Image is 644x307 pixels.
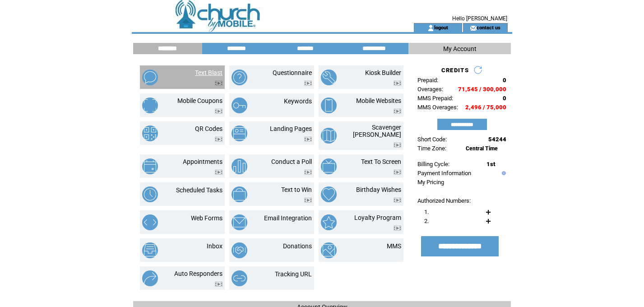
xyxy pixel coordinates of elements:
[441,67,469,74] span: CREDITS
[174,270,222,277] a: Auto Responders
[452,15,507,22] span: Hello [PERSON_NAME]
[434,24,448,30] a: logout
[417,170,471,177] a: Payment Information
[215,81,222,86] img: video.png
[353,124,401,138] a: Scavenger [PERSON_NAME]
[142,270,158,286] img: auto-responders.png
[417,136,447,143] span: Short Code:
[356,97,401,104] a: Mobile Websites
[356,186,401,193] a: Birthday Wishes
[417,197,471,204] span: Authorized Numbers:
[191,214,222,222] a: Web Forms
[281,186,312,193] a: Text to Win
[142,70,158,85] img: text-blast.png
[417,161,449,167] span: Billing Cycle:
[465,104,506,111] span: 2,496 / 75,000
[443,45,477,52] span: My Account
[394,226,401,231] img: video.png
[394,198,401,203] img: video.png
[176,186,222,194] a: Scheduled Tasks
[394,81,401,86] img: video.png
[427,24,434,32] img: account_icon.gif
[394,170,401,175] img: video.png
[264,214,312,222] a: Email Integration
[424,218,429,224] span: 2.
[283,242,312,250] a: Donations
[195,125,222,132] a: QR Codes
[284,98,312,105] a: Keywords
[177,97,222,104] a: Mobile Coupons
[232,126,247,141] img: landing-pages.png
[321,214,337,230] img: loyalty-program.png
[394,143,401,148] img: video.png
[417,179,444,186] a: My Pricing
[503,95,506,102] span: 0
[271,158,312,165] a: Conduct a Poll
[354,214,401,221] a: Loyalty Program
[215,137,222,142] img: video.png
[417,95,453,102] span: MMS Prepaid:
[232,98,247,113] img: keywords.png
[321,158,337,174] img: text-to-screen.png
[361,158,401,165] a: Text To Screen
[500,171,506,175] img: help.gif
[321,128,337,144] img: scavenger-hunt.png
[417,77,438,84] span: Prepaid:
[142,214,158,230] img: web-forms.png
[387,242,401,250] a: MMS
[417,104,458,111] span: MMS Overages:
[142,98,158,113] img: mobile-coupons.png
[304,137,312,142] img: video.png
[503,77,506,84] span: 0
[215,170,222,175] img: video.png
[195,69,222,76] a: Text Blast
[417,145,446,152] span: Time Zone:
[275,270,312,278] a: Tracking URL
[458,86,506,93] span: 71,545 / 300,000
[232,214,247,230] img: email-integration.png
[321,242,337,258] img: mms.png
[207,242,222,250] a: Inbox
[488,136,506,143] span: 54244
[232,242,247,258] img: donations.png
[470,24,477,32] img: contact_us_icon.gif
[142,126,158,141] img: qr-codes.png
[466,145,498,152] span: Central Time
[486,161,495,167] span: 1st
[273,69,312,76] a: Questionnaire
[215,282,222,287] img: video.png
[232,270,247,286] img: tracking-url.png
[232,70,247,85] img: questionnaire.png
[215,109,222,114] img: video.png
[142,242,158,258] img: inbox.png
[304,198,312,203] img: video.png
[394,109,401,114] img: video.png
[321,98,337,113] img: mobile-websites.png
[142,158,158,174] img: appointments.png
[232,186,247,202] img: text-to-win.png
[424,209,429,215] span: 1.
[183,158,222,165] a: Appointments
[142,186,158,202] img: scheduled-tasks.png
[232,158,247,174] img: conduct-a-poll.png
[321,186,337,202] img: birthday-wishes.png
[321,70,337,85] img: kiosk-builder.png
[477,24,500,30] a: contact us
[304,170,312,175] img: video.png
[365,69,401,76] a: Kiosk Builder
[417,86,443,93] span: Overages:
[304,81,312,86] img: video.png
[270,125,312,132] a: Landing Pages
